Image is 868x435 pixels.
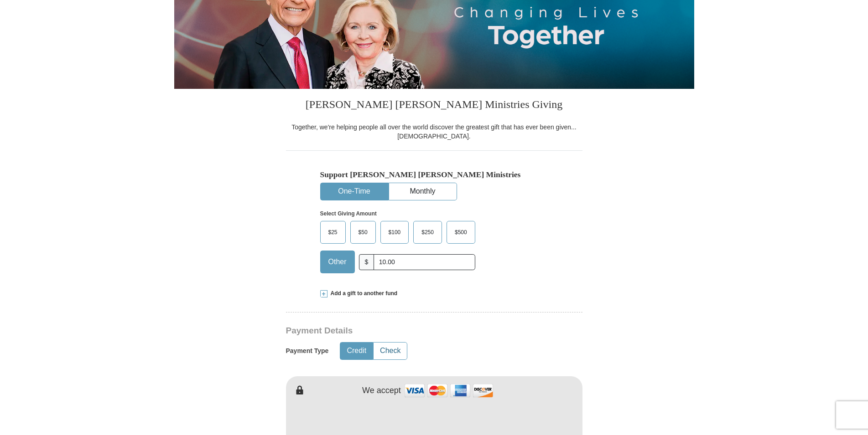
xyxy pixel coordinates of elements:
strong: Select Giving Amount [320,210,377,217]
img: credit cards accepted [403,381,494,400]
span: Other [324,255,351,269]
span: $25 [324,225,342,239]
button: One-Time [321,183,388,200]
button: Monthly [389,183,457,200]
h5: Support [PERSON_NAME] [PERSON_NAME] Ministries [320,170,548,179]
h3: Payment Details [286,326,519,336]
span: $ [359,254,374,270]
button: Credit [340,343,373,359]
span: $50 [354,225,372,239]
span: $250 [417,225,438,239]
button: Check [374,343,407,359]
span: $100 [384,225,405,239]
h3: [PERSON_NAME] [PERSON_NAME] Ministries Giving [286,89,582,123]
span: Add a gift to another fund [327,290,398,297]
span: $500 [450,225,472,239]
h4: We accept [362,386,401,396]
div: Together, we're helping people all over the world discover the greatest gift that has ever been g... [286,123,582,141]
input: Other Amount [374,254,475,270]
h5: Payment Type [286,347,329,355]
